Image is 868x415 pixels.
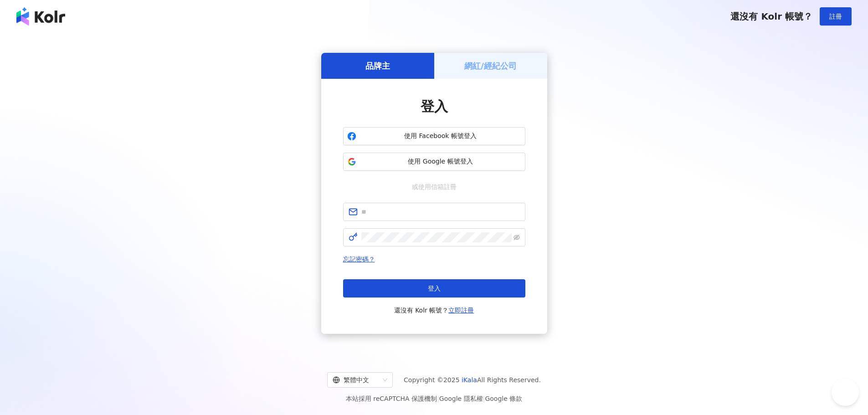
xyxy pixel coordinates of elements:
[485,395,522,402] a: Google 條款
[360,157,521,166] span: 使用 Google 帳號登入
[428,285,441,292] span: 登入
[406,182,463,192] span: 或使用信箱註冊
[343,279,525,297] button: 登入
[514,234,520,241] span: eye-invisible
[346,393,522,404] span: 本站採用 reCAPTCHA 保護機制
[483,395,485,402] span: |
[462,376,477,384] a: iKala
[437,395,439,402] span: |
[832,379,859,406] iframe: Help Scout Beacon - Open
[365,60,390,72] h5: 品牌主
[16,7,65,26] img: logo
[829,13,842,20] span: 註冊
[333,373,379,387] div: 繁體中文
[448,307,474,314] a: 立即註冊
[343,153,525,171] button: 使用 Google 帳號登入
[820,7,852,26] button: 註冊
[404,374,541,385] span: Copyright © 2025 All Rights Reserved.
[439,395,483,402] a: Google 隱私權
[343,256,375,263] a: 忘記密碼？
[343,127,525,145] button: 使用 Facebook 帳號登入
[360,132,521,141] span: 使用 Facebook 帳號登入
[394,305,474,316] span: 還沒有 Kolr 帳號？
[730,11,812,22] span: 還沒有 Kolr 帳號？
[464,60,517,72] h5: 網紅/經紀公司
[421,98,448,114] span: 登入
